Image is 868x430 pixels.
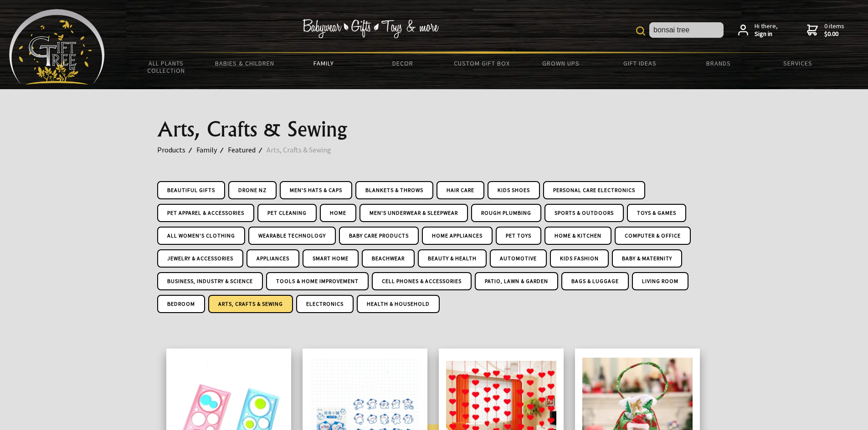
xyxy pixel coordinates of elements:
[490,249,547,268] a: Automotive
[471,204,541,222] a: Rough Plumbing
[437,181,484,199] a: Hair Care
[248,227,336,245] a: Wearable Technology
[496,227,541,245] a: Pet Toys
[157,118,711,140] h1: Arts, Crafts & Sewing
[824,22,844,38] span: 0 items
[475,272,558,290] a: Patio, Lawn & Garden
[627,204,686,222] a: Toys & Games
[205,54,284,73] a: Babies & Children
[157,272,263,290] a: Business, Industry & Science
[157,249,243,268] a: Jewelry & Accessories
[755,30,778,38] strong: Sign in
[284,54,363,73] a: Family
[824,30,844,38] strong: $0.00
[355,181,433,199] a: Blankets & Throws
[544,204,624,222] a: Sports & Outdoors
[228,181,277,199] a: Drone NZ
[208,295,293,313] a: Arts, Crafts & Sewing
[228,144,267,156] a: Featured
[362,249,415,268] a: Beachwear
[372,272,472,290] a: Cell Phones & Accessories
[157,295,205,313] a: Bedroom
[296,295,354,313] a: Electronics
[303,249,359,268] a: Smart Home
[543,181,645,199] a: Personal Care Electronics
[632,272,688,290] a: Living room
[157,227,245,245] a: All Women's Clothing
[257,204,317,222] a: Pet Cleaning
[280,181,352,199] a: Men's Hats & Caps
[615,227,691,245] a: Computer & Office
[9,9,105,85] img: Babyware - Gifts - Toys and more...
[339,227,419,245] a: Baby care Products
[600,54,679,73] a: Gift Ideas
[422,227,493,245] a: Home Appliances
[807,22,844,38] a: 0 items$0.00
[418,249,487,268] a: Beauty & Health
[488,181,540,199] a: Kids Shoes
[649,22,724,38] input: Site Search
[157,181,225,199] a: Beautiful Gifts
[442,54,521,73] a: Custom Gift Box
[247,249,299,268] a: Appliances
[266,272,369,290] a: Tools & Home Improvement
[363,54,442,73] a: Decor
[357,295,440,313] a: Health & Household
[157,204,254,222] a: Pet Apparel & Accessories
[302,19,439,38] img: Babywear - Gifts - Toys & more
[612,249,682,268] a: Baby & Maternity
[267,144,342,156] a: Arts, Crafts & Sewing
[679,54,758,73] a: Brands
[196,144,228,156] a: Family
[320,204,356,222] a: Home
[550,249,609,268] a: Kids Fashion
[544,227,611,245] a: Home & Kitchen
[561,272,629,290] a: Bags & Luggage
[758,54,837,73] a: Services
[521,54,600,73] a: Grown Ups
[755,22,778,38] span: Hi there,
[738,22,778,38] a: Hi there,Sign in
[636,26,645,35] img: product search
[360,204,468,222] a: Men's Underwear & Sleepwear
[157,144,196,156] a: Products
[127,54,205,80] a: All Plants Collection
